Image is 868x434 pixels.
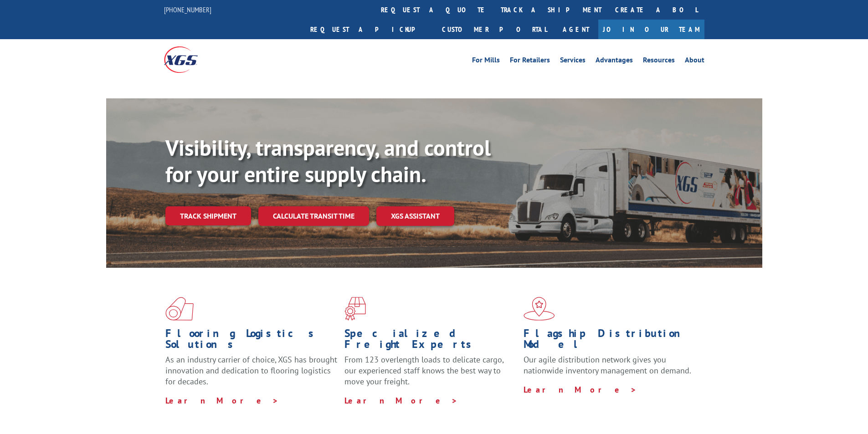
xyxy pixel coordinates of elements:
img: xgs-icon-focused-on-flooring-red [344,297,366,321]
a: Resources [643,56,675,66]
span: Our agile distribution network gives you nationwide inventory management on demand. [524,354,691,376]
a: Join Our Team [598,20,704,39]
a: Services [560,56,586,66]
b: Visibility, transparency, and control for your entire supply chain. [165,133,491,188]
a: Advantages [596,56,633,66]
a: XGS ASSISTANT [376,206,454,226]
a: Customer Portal [435,20,554,39]
img: xgs-icon-total-supply-chain-intelligence-red [165,297,194,321]
h1: Flagship Distribution Model [524,328,696,354]
a: For Mills [472,56,500,66]
a: For Retailers [510,56,550,66]
img: xgs-icon-flagship-distribution-model-red [524,297,555,321]
a: Learn More > [344,395,458,406]
a: Request a pickup [303,20,435,39]
a: Agent [554,20,598,39]
h1: Flooring Logistics Solutions [165,328,338,354]
a: Track shipment [165,206,251,225]
a: Learn More > [165,395,279,406]
a: Learn More > [524,384,637,395]
a: Calculate transit time [258,206,369,226]
a: About [685,56,704,66]
p: From 123 overlength loads to delicate cargo, our experienced staff knows the best way to move you... [344,354,517,395]
a: [PHONE_NUMBER] [164,5,211,14]
h1: Specialized Freight Experts [344,328,517,354]
span: As an industry carrier of choice, XGS has brought innovation and dedication to flooring logistics... [165,354,337,387]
